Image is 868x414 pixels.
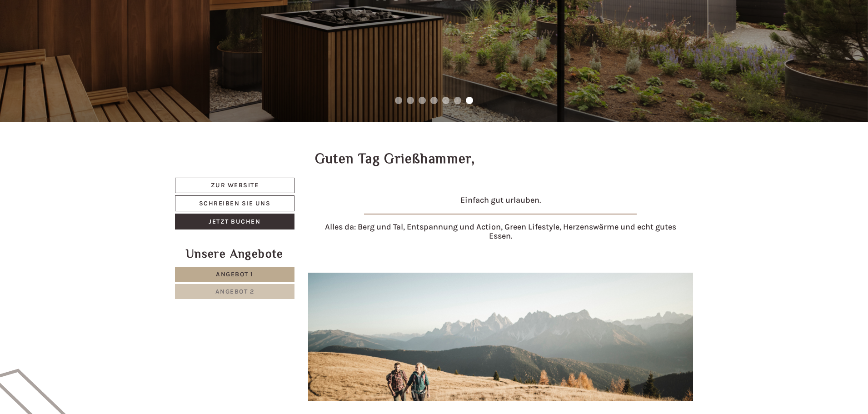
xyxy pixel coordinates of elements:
span: Angebot 2 [215,288,254,295]
img: image [364,214,637,214]
h4: Alles da: Berg und Tal, Entspannung und Action, Green Lifestyle, Herzenswärme und echt gutes Essen. [322,223,680,241]
h1: Guten Tag Grießhammer, [315,151,475,166]
img: short-stay-autumn-4-3-De1-cwm-24014p.jpg [308,273,693,401]
div: [DATE] [163,7,195,22]
span: Angebot 1 [216,270,254,278]
a: Schreiben Sie uns [175,195,294,211]
small: 20:13 [14,44,148,50]
a: Zur Website [175,178,294,193]
a: Jetzt buchen [175,214,294,229]
div: Guten Tag, wie können wir Ihnen helfen? [7,25,152,52]
div: Unsere Angebote [175,245,294,262]
div: Hotel B&B Feldmessner [14,26,148,34]
h4: Einfach gut urlauben. [322,196,680,205]
button: Senden [300,239,357,255]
